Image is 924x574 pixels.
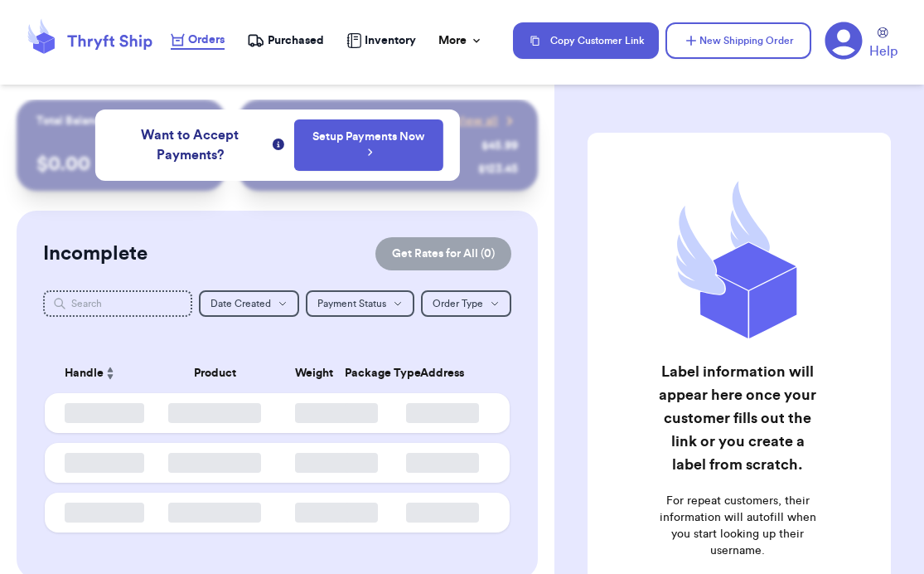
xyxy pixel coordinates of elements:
[346,32,416,49] a: Inventory
[421,290,511,317] button: Order Type
[869,27,897,61] a: Help
[43,241,148,267] h2: Incomplete
[268,32,324,49] span: Purchased
[65,365,104,382] span: Handle
[656,493,820,559] p: For repeat customers, their information will autofill when you start looking up their username.
[43,290,192,317] input: Search
[36,151,206,178] p: $ 0.00
[171,32,225,50] a: Orders
[456,113,498,129] span: View all
[104,363,117,383] button: Sort ascending
[188,32,225,48] span: Orders
[456,113,518,129] a: View all
[306,290,414,317] button: Payment Status
[294,119,443,171] button: Setup Payments Now
[285,353,335,393] th: Weight
[145,353,285,393] th: Product
[656,360,820,476] h2: Label information will appear here once your customer fills out the link or you create a label fr...
[385,353,510,393] th: Address
[438,32,483,49] div: More
[433,299,483,309] span: Order Type
[247,32,324,49] a: Purchased
[478,161,518,178] div: $ 123.45
[317,299,386,309] span: Payment Status
[210,299,271,309] span: Date Created
[365,32,416,49] span: Inventory
[665,22,811,59] button: New Shipping Order
[513,22,659,59] button: Copy Customer Link
[36,113,108,129] p: Total Balance
[335,353,385,393] th: Package Type
[312,129,426,162] a: Setup Payments Now
[375,237,511,270] button: Get Rates for All (0)
[481,138,518,154] div: $ 45.99
[111,125,268,165] span: Want to Accept Payments?
[199,290,299,317] button: Date Created
[869,41,897,61] span: Help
